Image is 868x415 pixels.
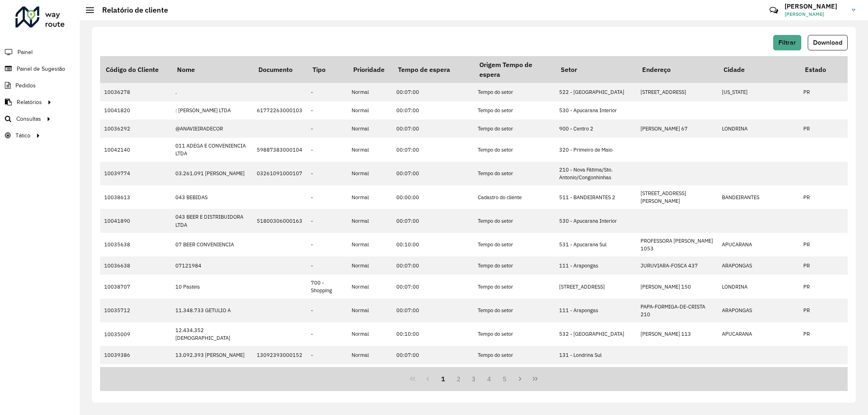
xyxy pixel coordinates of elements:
td: 11.348.733 GETULIO A [171,299,253,322]
td: 00:07:00 [392,256,474,275]
td: Normal [348,209,392,232]
td: 111 - Arapongas [555,299,636,322]
td: 522 - [GEOGRAPHIC_DATA] [555,83,636,101]
td: - [307,120,348,138]
th: Origem Tempo de espera [474,56,555,83]
span: Relatórios [17,98,42,106]
td: Tempo do setor [474,101,555,120]
td: Tempo do setor [474,120,555,138]
td: Normal [348,299,392,322]
td: 10041890 [100,209,171,232]
button: Download [808,35,848,50]
th: Cidade [718,56,799,83]
a: Contato Rápido [765,2,783,19]
th: Documento [253,56,307,83]
td: 011 ADEGA E CONVENIENCIA LTDA [171,138,253,161]
td: 532 - [GEOGRAPHIC_DATA] [555,322,636,346]
td: 900 - Centro 2 [555,120,636,138]
td: 10036292 [100,120,171,138]
td: - [307,138,348,161]
td: 10 Pasteis [171,275,253,298]
td: 07 BEER CONVENIENCIA [171,233,253,256]
td: PROFESSORA [PERSON_NAME] 1053 [636,233,718,256]
td: 111 - Arapongas [555,256,636,275]
td: : [PERSON_NAME] LTDA [171,101,253,120]
td: 10040607 [100,364,171,382]
span: Filtrar [778,39,796,46]
td: 10038707 [100,275,171,298]
td: - [307,233,348,256]
td: - [307,162,348,185]
td: Normal [348,256,392,275]
td: 700 - Shopping [307,275,348,298]
button: Next Page [512,371,528,387]
td: 131 - Londrina Sul [555,346,636,364]
td: 13100362000104 [253,364,307,382]
button: 5 [497,371,512,387]
td: 03.261.091 [PERSON_NAME] [171,162,253,185]
td: 00:07:00 [392,162,474,185]
td: 13.092.393 [PERSON_NAME] [171,346,253,364]
td: 043 BEER E DISTRIBUIDORA LTDA [171,209,253,232]
td: BANDEIRANTES [718,185,799,209]
td: . [171,83,253,101]
td: Tempo do setor [474,83,555,101]
td: ARAPONGAS [718,299,799,322]
td: - [307,364,348,382]
td: - [307,101,348,120]
td: 59887383000104 [253,138,307,161]
button: 2 [451,371,466,387]
td: 531 - Apucarana Sul [555,233,636,256]
span: [PERSON_NAME] [785,11,846,18]
td: [STREET_ADDRESS] [555,275,636,298]
button: 1 [435,371,451,387]
span: Pedidos [15,81,36,90]
td: 13.100.362 [PERSON_NAME] [171,364,253,382]
td: 61772263000103 [253,101,307,120]
td: LONDRINA [718,120,799,138]
td: [US_STATE] [718,83,799,101]
td: 00:07:00 [392,101,474,120]
td: Normal [348,83,392,101]
th: Nome [171,56,253,83]
button: Filtrar [773,35,801,50]
td: 10035009 [100,322,171,346]
td: Normal [348,322,392,346]
td: Tempo do setor [474,162,555,185]
td: Tempo do setor [474,138,555,161]
td: 10041820 [100,101,171,120]
td: [STREET_ADDRESS][PERSON_NAME] [636,185,718,209]
td: 00:10:00 [392,233,474,256]
td: - [307,322,348,346]
button: Last Page [527,371,543,387]
td: @ANAVIEIRADECOR [171,120,253,138]
td: - [307,346,348,364]
td: 531 - Apucarana Sul [555,364,636,382]
td: 00:07:00 [392,346,474,364]
td: 12.434.352 [DEMOGRAPHIC_DATA] [171,322,253,346]
td: [PERSON_NAME] 113 [636,322,718,346]
td: - [307,256,348,275]
td: JURUVIARA-FOSCA 437 [636,256,718,275]
td: 00:10:00 [392,322,474,346]
th: Endereço [636,56,718,83]
td: Normal [348,162,392,185]
td: 00:07:00 [392,138,474,161]
td: Tempo do setor [474,322,555,346]
td: Tempo do setor [474,364,555,382]
span: Painel [17,48,33,56]
td: Tempo do setor [474,275,555,298]
td: Normal [348,364,392,382]
h3: [PERSON_NAME] [785,2,846,10]
td: 10036278 [100,83,171,101]
td: 530 - Apucarana Interior [555,209,636,232]
td: 10042140 [100,138,171,161]
td: 03261091000107 [253,162,307,185]
td: 00:07:00 [392,209,474,232]
td: - [307,209,348,232]
th: Tempo de espera [392,56,474,83]
td: 51800306000163 [253,209,307,232]
td: 00:07:00 [392,83,474,101]
td: Cadastro do cliente [474,185,555,209]
td: Tempo do setor [474,256,555,275]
